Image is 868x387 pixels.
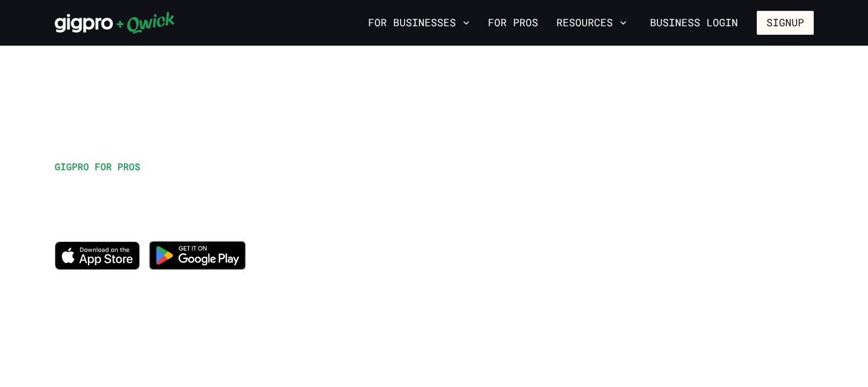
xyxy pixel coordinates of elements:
a: For Pros [483,13,543,33]
a: Download on the App Store [55,260,140,272]
a: Business Login [640,11,748,35]
h1: Work when you want, explore new opportunities, and get paid for it! [55,178,510,229]
span: GIGPRO FOR PROS [55,160,140,172]
button: Resources [552,13,631,33]
img: Get it on Google Play [142,234,253,277]
button: For Businesses [364,13,474,33]
button: Signup [757,11,814,35]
